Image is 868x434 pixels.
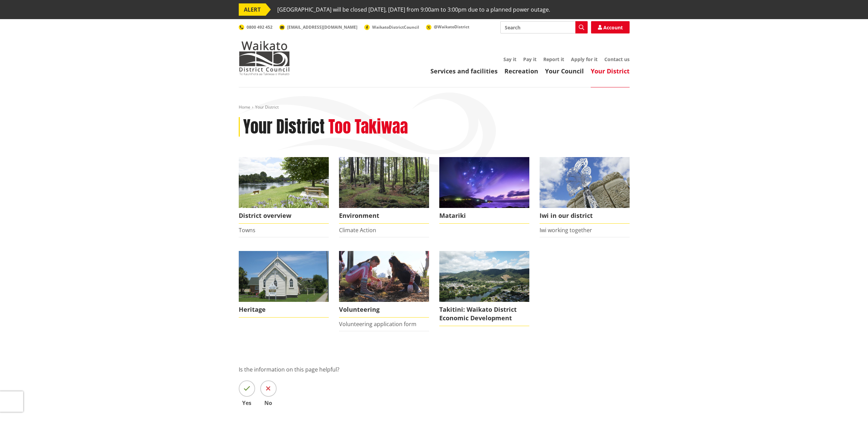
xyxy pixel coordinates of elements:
[239,302,329,318] span: Heritage
[540,226,592,234] a: Iwi working together
[364,24,419,30] a: WaikatoDistrictCouncil
[439,302,529,326] span: Takitini: Waikato District Economic Development
[239,157,329,224] a: Ngaruawahia 0015 District overview
[239,251,329,318] a: Raglan Church Heritage
[239,104,630,110] nav: breadcrumb
[439,208,529,224] span: Matariki
[239,104,250,110] a: Home
[372,24,419,30] span: WaikatoDistrictCouncil
[439,157,529,224] a: Matariki
[279,24,357,30] a: [EMAIL_ADDRESS][DOMAIN_NAME]
[523,56,536,62] a: Pay it
[277,3,550,16] span: [GEOGRAPHIC_DATA] will be closed [DATE], [DATE] from 9:00am to 3:00pm due to a planned power outage.
[504,67,538,75] a: Recreation
[247,24,273,30] span: 0800 492 452
[339,208,429,224] span: Environment
[287,24,357,30] span: [EMAIL_ADDRESS][DOMAIN_NAME]
[430,67,498,75] a: Services and facilities
[339,157,429,224] a: Environment
[426,24,469,30] a: @WaikatoDistrict
[339,251,429,302] img: volunteer icon
[255,104,279,110] span: Your District
[540,157,630,224] a: Turangawaewae Ngaruawahia Iwi in our district
[239,157,329,208] img: Ngaruawahia 0015
[571,56,598,62] a: Apply for it
[545,67,584,75] a: Your Council
[239,365,630,374] p: Is the information on this page helpful?
[239,251,329,302] img: Raglan Church
[500,21,588,33] input: Search input
[591,21,630,33] a: Account
[239,400,255,406] span: Yes
[540,208,630,224] span: Iwi in our district
[243,117,325,137] h1: Your District
[328,117,408,137] h2: Too Takiwaa
[543,56,564,62] a: Report it
[591,67,630,75] a: Your District
[439,251,529,302] img: ngaaruawaahia
[604,56,630,62] a: Contact us
[439,157,529,208] img: Matariki over Whiaangaroa
[239,226,255,234] a: Towns
[239,208,329,224] span: District overview
[339,302,429,318] span: Volunteering
[434,24,469,30] span: @WaikatoDistrict
[540,157,630,208] img: Turangawaewae Ngaruawahia
[503,56,516,62] a: Say it
[339,226,376,234] a: Climate Action
[439,251,529,326] a: Takitini: Waikato District Economic Development
[339,320,416,328] a: Volunteering application form
[239,3,266,16] span: ALERT
[239,24,273,30] a: 0800 492 452
[239,41,290,75] img: Waikato District Council - Te Kaunihera aa Takiwaa o Waikato
[339,157,429,208] img: biodiversity- Wright's Bush_16x9 crop
[260,400,277,406] span: No
[339,251,429,318] a: volunteer icon Volunteering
